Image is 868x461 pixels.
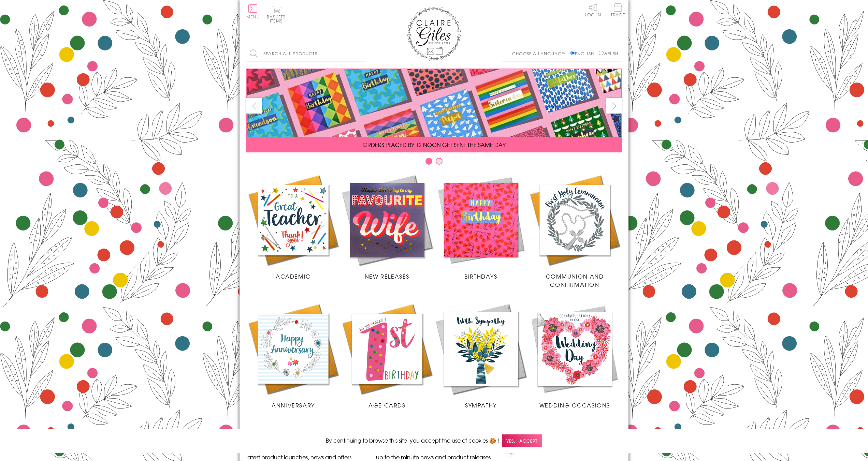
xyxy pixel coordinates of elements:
span: Trade [611,3,625,17]
button: Menu [246,4,260,19]
a: New Releases [340,173,434,280]
img: Claire Giles Greetings Cards [407,7,461,61]
span: ORDERS PLACED BY 12 NOON GET SENT THE SAME DAY [363,140,506,149]
span: Menu [246,14,260,20]
a: Communion and Confirmation [528,173,622,288]
a: Anniversary [246,302,340,409]
span: Age Cards [368,401,405,409]
button: Carousel Page 1 (Current Slide) [425,158,432,165]
label: Welsh [599,50,618,57]
a: Age Cards [340,302,434,409]
a: Wedding Occasions [528,302,622,409]
span: New Releases [365,272,409,280]
button: prev [246,98,262,114]
a: Trade [611,3,625,18]
button: Carousel Page 2 [436,158,443,165]
span: Academic [276,272,311,280]
button: next [606,98,622,114]
span: 0 items [270,14,286,24]
span: Communion and Confirmation [546,272,604,288]
input: Search all products [246,46,366,61]
div: Carousel Pagination [246,158,622,168]
a: Sympathy [434,302,528,409]
input: Welsh [599,51,603,55]
input: English [570,51,575,55]
span: Sympathy [465,401,497,409]
a: Birthdays [434,173,528,280]
a: Log In [585,3,601,17]
span: Wedding Occasions [539,401,610,409]
a: Accessibility Statement [520,446,605,456]
label: English [570,50,597,57]
input: Search [359,46,366,61]
button: Basket0 items [267,5,286,23]
span: Yes, I accept [502,434,542,448]
span: Anniversary [272,401,315,409]
span: Birthdays [464,272,497,280]
a: Academic [246,173,340,280]
p: Choose a language: [512,50,569,57]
